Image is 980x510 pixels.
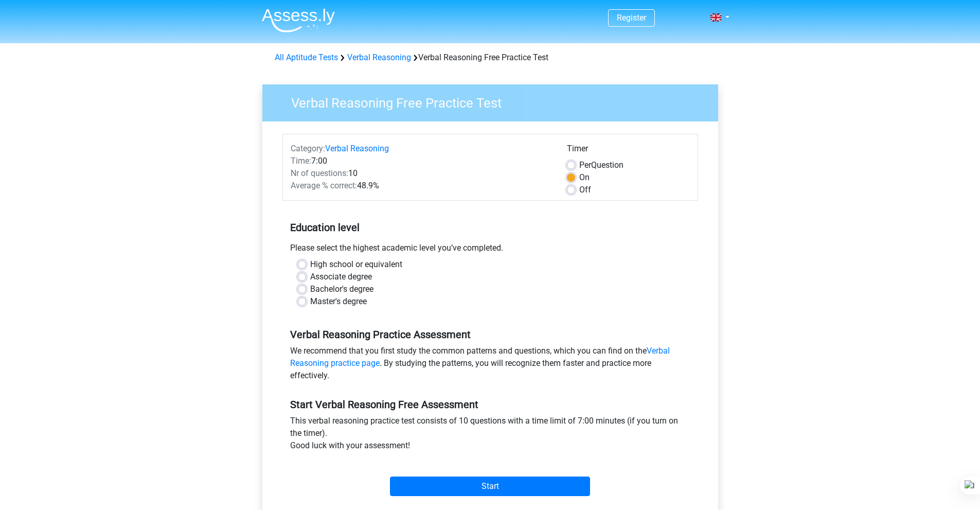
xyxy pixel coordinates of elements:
[283,167,559,180] div: 10
[310,283,373,295] label: Bachelor's degree
[279,91,710,111] h3: Verbal Reasoning Free Practice Test
[325,144,389,153] a: Verbal Reasoning
[567,143,690,159] div: Timer
[282,242,698,258] div: Please select the highest academic level you’ve completed.
[283,155,559,167] div: 7:00
[390,477,590,496] input: Start
[347,52,411,62] a: Verbal Reasoning
[291,156,311,166] span: Time:
[290,328,690,341] h5: Verbal Reasoning Practice Assessment
[283,180,559,192] div: 48.9%
[579,184,591,196] label: Off
[282,345,698,386] div: We recommend that you first study the common patterns and questions, which you can find on the . ...
[310,295,367,308] label: Master's degree
[262,8,335,32] img: Assessly
[271,51,710,64] div: Verbal Reasoning Free Practice Test
[290,217,690,238] h5: Education level
[579,171,590,184] label: On
[617,13,646,23] a: Register
[579,159,623,171] label: Question
[291,168,348,178] span: Nr of questions:
[579,160,591,170] span: Per
[290,398,690,411] h5: Start Verbal Reasoning Free Assessment
[310,271,372,283] label: Associate degree
[275,52,338,62] a: All Aptitude Tests
[291,181,357,190] span: Average % correct:
[291,144,325,153] span: Category:
[310,258,402,271] label: High school or equivalent
[282,415,698,456] div: This verbal reasoning practice test consists of 10 questions with a time limit of 7:00 minutes (i...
